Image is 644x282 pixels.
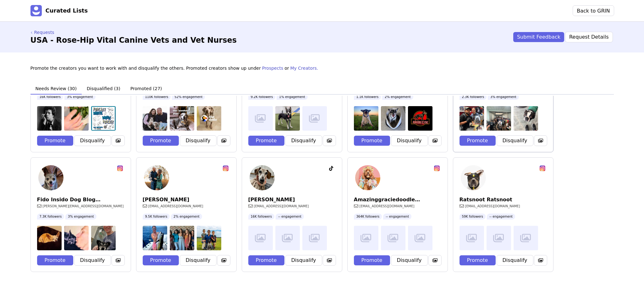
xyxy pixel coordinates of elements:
[37,106,62,131] img: Content Image preview
[173,214,200,219] p: 2% engagement
[381,106,405,131] img: Content Image preview
[91,226,116,250] img: Content Image preview
[37,226,62,250] img: Content Image preview
[284,65,289,72] p: or
[391,136,427,146] button: Disqualify
[248,197,336,203] h3: [PERSON_NAME]
[354,197,441,203] h3: Amazinggraciedoodle Amazinggraciedoodle
[248,255,284,265] button: Promote
[148,204,203,209] p: [EMAIL_ADDRESS][DOMAIN_NAME]
[30,65,261,72] p: Promote the creators you want to work with and disqualify the others. Promoted creators show up u...
[40,214,62,219] p: 7.3K followers
[489,214,513,219] p: -- engagement
[497,255,533,265] button: Disqualify
[279,95,305,99] p: 1% engagement
[197,106,221,131] img: Content Image preview
[354,106,378,131] img: Content Image preview
[143,106,167,131] img: Content Image preview
[573,6,614,16] button: Back to GRIN
[275,106,300,131] img: Content Image preview
[356,95,379,99] p: 1.1K followers
[497,136,533,146] button: Disqualify
[460,197,547,203] h3: Ratsnoot Ratsnoot
[46,7,88,14] h3: Curated Lists
[248,136,284,146] button: Promote
[64,226,89,250] img: Content Image preview
[180,255,216,265] button: Disqualify
[145,214,168,219] p: 9.5K followers
[143,197,230,203] h3: [PERSON_NAME]
[465,204,520,209] p: [EMAIL_ADDRESS][DOMAIN_NAME]
[143,226,167,250] img: Content Image preview
[180,136,216,146] button: Disqualify
[514,106,538,131] img: Content Image preview
[170,106,194,131] img: Content Image preview
[38,165,63,190] img: 0af0c1abc82dddcb7fa6dbc8f17e39be.jpg
[408,106,432,131] img: Content Image preview
[30,36,237,45] h3: USA - Rose-Hip Vital Canine Vets and Vet Nurses
[462,214,483,219] p: 59K followers
[254,204,309,209] p: [EMAIL_ADDRESS][DOMAIN_NAME]
[460,136,496,146] button: Promote
[513,32,564,42] button: Submit Feedback
[391,255,427,265] button: Disqualify
[170,226,194,250] img: Content Image preview
[286,255,322,265] button: Disqualify
[87,85,120,92] p: Disqualified (3)
[74,136,111,146] button: Disqualify
[355,165,380,190] img: 184b1e144b719d7587a746655eb1c294.jpg
[36,85,77,92] p: Needs Review (30)
[30,29,237,36] a: Requests
[360,204,415,209] p: [EMAIL_ADDRESS][DOMAIN_NAME]
[460,106,484,131] img: Content Image preview
[290,65,318,72] a: My Creators.
[91,106,116,131] img: Content Image preview
[130,85,162,92] p: Promoted (27)
[64,106,89,131] img: Content Image preview
[143,255,179,265] button: Promote
[67,95,93,99] p: 3% engagement
[278,214,301,219] p: -- engagement
[250,165,275,190] img: dd5495683cb81df42027f3e775a34ab3.jpg
[460,255,496,265] button: Promote
[386,214,409,219] p: -- engagement
[174,95,202,99] p: 52% engagement
[462,95,484,99] p: 2.3K followers
[145,95,168,99] p: 110K followers
[143,136,179,146] button: Promote
[68,214,94,219] p: 3% engagement
[461,165,486,190] img: ec95358589533d12fb541d3fcb23a450.jpg
[197,226,221,250] img: Content Image preview
[490,95,516,99] p: 3% engagement
[354,136,390,146] button: Promote
[40,95,61,99] p: 16K followers
[37,197,124,203] h3: Fido Insido Dog Blog Fidoinsido
[144,165,169,190] img: a5277d57eb60f3d98d374b6df65939b6.jpg
[565,32,613,42] button: Request Details
[251,95,273,99] p: 9.2K followers
[487,106,511,131] img: Content Image preview
[356,214,380,219] p: 364K followers
[74,255,111,265] button: Disqualify
[286,136,322,146] button: Disqualify
[37,255,73,265] button: Promote
[262,65,283,72] a: Prospects
[385,95,411,99] p: 2% engagement
[354,255,390,265] button: Promote
[34,29,54,36] p: Requests
[43,204,124,209] p: [PERSON_NAME][EMAIL_ADDRESS][DOMAIN_NAME]
[251,214,272,219] p: 16K followers
[37,136,73,146] button: Promote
